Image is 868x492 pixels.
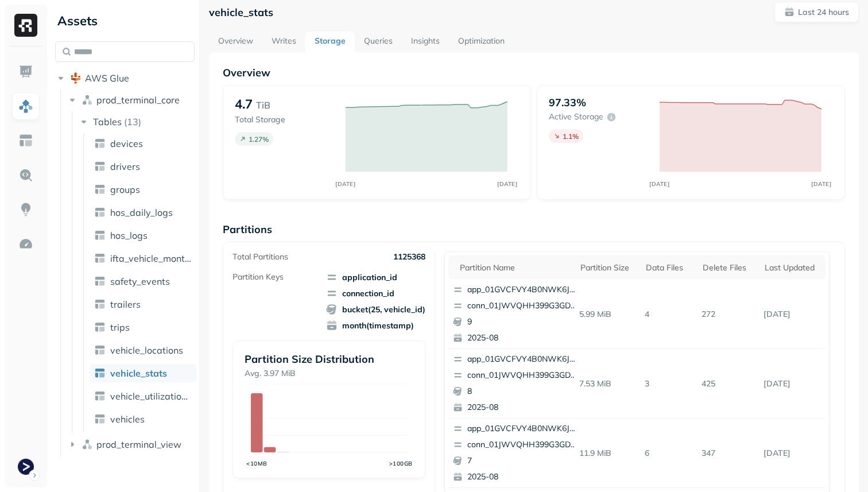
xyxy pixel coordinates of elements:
span: application_id [326,272,425,283]
p: 1.27 % [249,135,269,144]
p: 5.99 MiB [575,304,641,324]
span: hos_daily_logs [110,207,173,218]
img: table [94,138,106,149]
p: 347 [697,443,759,463]
span: AWS Glue [85,72,129,84]
span: vehicle_stats [110,367,167,379]
span: trailers [110,299,141,310]
tspan: [DATE] [498,180,518,187]
button: app_01GVCFVY4B0NWK6JYK87JP2WRPconn_01JWVQHH399G3GDDK7PZV34PAR72025-08 [448,419,584,487]
span: groups [110,184,140,195]
a: groups [90,180,196,199]
p: 2025-08 [467,471,579,483]
img: Ryft [14,14,37,37]
a: trips [90,318,196,336]
p: TiB [256,98,270,112]
p: conn_01JWVQHH399G3GDDK7PZV34PAR [467,439,579,451]
img: table [94,344,106,356]
a: Storage [305,32,355,52]
img: table [94,413,106,425]
div: Last updated [765,262,820,273]
div: Assets [55,11,195,30]
a: Queries [355,32,402,52]
a: devices [90,134,196,153]
span: month(timestamp) [326,320,425,331]
a: Overview [209,32,262,52]
a: vehicle_stats [90,364,196,382]
p: 3 [640,374,697,394]
p: 2025-08 [467,402,579,413]
span: vehicles [110,413,145,425]
p: 97.33% [549,96,586,109]
span: vehicle_utilization_day [110,390,192,402]
p: Total Storage [235,114,334,125]
img: Assets [18,99,33,114]
div: Partition size [580,262,635,273]
tspan: [DATE] [812,180,832,187]
div: Delete Files [703,262,753,273]
p: Total Partitions [232,251,288,262]
p: 7.53 MiB [575,374,641,394]
button: app_01GVCFVY4B0NWK6JYK87JP2WRPconn_01JWVQHH399G3GDDK7PZV34PAR92025-08 [448,280,584,348]
img: Asset Explorer [18,133,33,148]
tspan: [DATE] [650,180,670,187]
img: table [94,367,106,379]
p: 8 [467,386,579,397]
p: 6 [640,443,697,463]
p: Aug 28, 2025 [759,374,826,394]
button: prod_terminal_core [67,91,195,109]
span: trips [110,321,130,333]
p: Overview [223,66,845,79]
img: table [94,184,106,195]
img: table [94,276,106,287]
tspan: [DATE] [336,180,356,187]
p: app_01GVCFVY4B0NWK6JYK87JP2WRP [467,284,579,296]
p: Partitions [223,223,845,236]
p: Avg. 3.97 MiB [245,368,413,379]
p: Aug 28, 2025 [759,443,826,463]
p: conn_01JWVQHH399G3GDDK7PZV34PAR [467,300,579,312]
img: namespace [82,94,93,106]
button: prod_terminal_view [67,435,195,454]
p: 4 [640,304,697,324]
button: Tables(13) [78,113,196,131]
span: devices [110,138,143,149]
tspan: <10MB [246,460,268,467]
span: drivers [110,161,140,172]
p: 7 [467,455,579,467]
p: app_01GVCFVY4B0NWK6JYK87JP2WRP [467,423,579,435]
span: connection_id [326,288,425,299]
img: table [94,253,106,264]
p: conn_01JWVQHH399G3GDDK7PZV34PAR [467,370,579,381]
span: prod_terminal_view [96,439,181,450]
img: table [94,230,106,241]
p: 272 [697,304,759,324]
p: 2025-08 [467,332,579,344]
p: 425 [697,374,759,394]
p: 1125368 [393,251,425,262]
a: Writes [262,32,305,52]
span: safety_events [110,276,170,287]
img: table [94,321,106,333]
img: table [94,299,106,310]
div: Partition name [460,262,569,273]
p: 9 [467,316,579,328]
button: AWS Glue [55,69,195,87]
p: app_01GVCFVY4B0NWK6JYK87JP2WRP [467,354,579,365]
a: drivers [90,157,196,176]
img: root [70,72,82,84]
div: Data Files [646,262,691,273]
p: 11.9 MiB [575,443,641,463]
button: app_01GVCFVY4B0NWK6JYK87JP2WRPconn_01JWVQHH399G3GDDK7PZV34PAR82025-08 [448,349,584,418]
p: Aug 28, 2025 [759,304,826,324]
p: Partition Keys [232,272,284,282]
button: Last 24 hours [774,2,859,22]
a: ifta_vehicle_months [90,249,196,268]
img: namespace [82,439,93,450]
img: Query Explorer [18,168,33,183]
a: Insights [402,32,449,52]
img: Insights [18,202,33,217]
span: ifta_vehicle_months [110,253,192,264]
span: prod_terminal_core [96,94,180,106]
img: table [94,161,106,172]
